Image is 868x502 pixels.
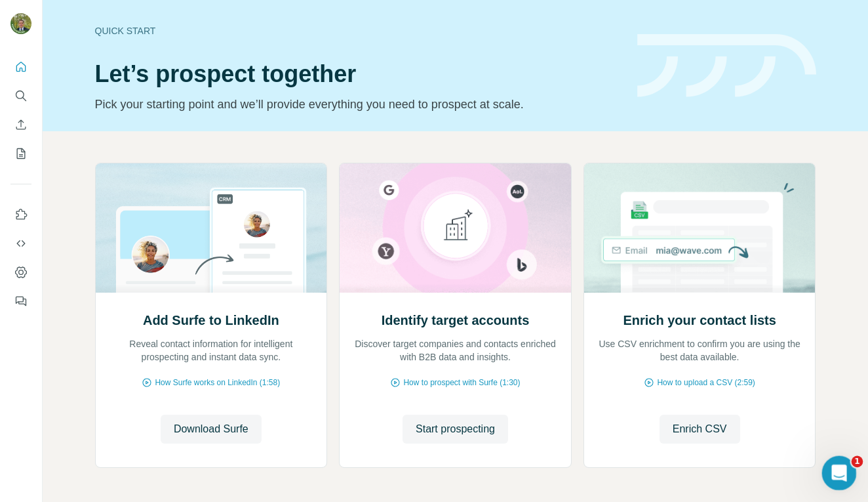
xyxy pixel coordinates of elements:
p: Discover target companies and contacts enriched with B2B data and insights. [353,337,558,364]
button: Quick start [10,55,31,79]
p: Pick your starting point and we’ll provide everything you need to prospect at scale. [95,95,621,114]
h1: Let’s prospect together [95,61,621,87]
button: Enrich CSV [660,415,740,444]
img: Enrich your contact lists [583,163,816,293]
p: Use CSV enrichment to confirm you are using the best data available. [597,337,802,364]
button: Use Surfe API [10,232,31,255]
span: How Surfe works on LinkedIn (1:58) [155,377,280,388]
button: My lists [10,142,31,165]
div: Quick start [95,24,621,37]
p: Reveal contact information for intelligent prospecting and instant data sync. [109,337,314,364]
button: Search [10,84,31,108]
img: Identify target accounts [339,163,572,293]
button: Download Surfe [161,415,262,444]
span: Enrich CSV [673,421,727,437]
img: banner [637,34,816,98]
span: How to upload a CSV (2:59) [657,377,755,388]
button: Dashboard [10,261,31,284]
span: 1 [852,456,863,468]
span: Start prospecting [416,421,495,437]
img: Add Surfe to LinkedIn [95,163,328,293]
span: Download Surfe [174,421,248,437]
h2: Enrich your contact lists [623,311,776,329]
span: How to prospect with Surfe (1:30) [403,377,520,388]
iframe: Intercom live chat [822,456,857,491]
button: Use Surfe on LinkedIn [10,203,31,226]
button: Feedback [10,289,31,313]
button: Enrich CSV [10,113,31,136]
button: Start prospecting [403,415,508,444]
h2: Identify target accounts [382,311,530,329]
h2: Add Surfe to LinkedIn [143,311,279,329]
img: Avatar [10,13,31,34]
